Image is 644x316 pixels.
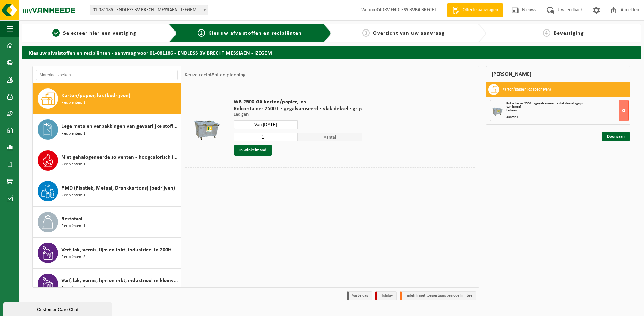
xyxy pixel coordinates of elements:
[502,84,551,95] h3: Karton/papier, los (bedrijven)
[208,31,302,36] span: Kies uw afvalstoffen en recipiënten
[61,254,85,260] span: Recipiënten: 2
[61,192,85,199] span: Recipiënten: 1
[347,291,372,300] li: Vaste dag
[554,31,584,36] span: Bevestiging
[400,291,476,300] li: Tijdelijk niet toegestaan/période limitée
[52,29,60,37] span: 1
[61,285,85,291] span: Recipiënten: 3
[543,29,550,37] span: 4
[33,114,181,145] button: Lege metalen verpakkingen van gevaarlijke stoffen Recipiënten: 1
[373,31,445,36] span: Overzicht van uw aanvraag
[61,223,85,230] span: Recipiënten: 1
[61,277,179,285] span: Verf, lak, vernis, lijm en inkt, industrieel in kleinverpakking
[447,3,503,17] a: Offerte aanvragen
[486,66,631,82] div: [PERSON_NAME]
[61,161,85,168] span: Recipiënten: 1
[33,207,181,238] button: Restafval Recipiënten: 1
[36,70,178,80] input: Materiaal zoeken
[61,92,130,100] span: Karton/papier, los (bedrijven)
[63,31,136,36] span: Selecteer hier een vestiging
[506,116,629,119] div: Aantal: 1
[3,301,113,316] iframe: chat widget
[461,7,500,14] span: Offerte aanvragen
[298,133,362,141] span: Aantal
[90,5,208,15] span: 01-081186 - ENDLESS BV BRECHT MESSIAEN - IZEGEM
[22,46,641,59] h2: Kies uw afvalstoffen en recipiënten - aanvraag voor 01-081186 - ENDLESS BV BRECHT MESSIAEN - IZEGEM
[33,176,181,207] button: PMD (Plastiek, Metaal, Drankkartons) (bedrijven) Recipiënten: 1
[33,238,181,269] button: Verf, lak, vernis, lijm en inkt, industrieel in 200lt-vat Recipiënten: 2
[234,112,362,117] p: Ledigen
[506,109,629,112] div: Ledigen
[61,184,175,192] span: PMD (Plastiek, Metaal, Drankkartons) (bedrijven)
[602,132,630,141] a: Doorgaan
[376,7,437,13] strong: C4DRV ENDLESS BVBA BRECHT
[33,269,181,299] button: Verf, lak, vernis, lijm en inkt, industrieel in kleinverpakking Recipiënten: 3
[234,105,362,112] span: Rolcontainer 2500 L - gegalvaniseerd - vlak deksel - grijs
[181,66,249,83] div: Keuze recipiënt en planning
[362,29,370,37] span: 3
[61,153,179,161] span: Niet gehalogeneerde solventen - hoogcalorisch in kleinverpakking
[61,131,85,137] span: Recipiënten: 1
[33,145,181,176] button: Niet gehalogeneerde solventen - hoogcalorisch in kleinverpakking Recipiënten: 1
[90,5,208,15] span: 01-081186 - ENDLESS BV BRECHT MESSIAEN - IZEGEM
[234,145,272,156] button: In winkelmand
[61,122,179,131] span: Lege metalen verpakkingen van gevaarlijke stoffen
[234,99,362,105] span: WB-2500-GA karton/papier, los
[61,215,82,223] span: Restafval
[506,102,583,105] span: Rolcontainer 2500 L - gegalvaniseerd - vlak deksel - grijs
[234,120,298,129] input: Selecteer datum
[33,83,181,114] button: Karton/papier, los (bedrijven) Recipiënten: 1
[61,246,179,254] span: Verf, lak, vernis, lijm en inkt, industrieel in 200lt-vat
[506,105,521,109] strong: Van [DATE]
[25,29,163,37] a: 1Selecteer hier een vestiging
[198,29,205,37] span: 2
[61,100,85,106] span: Recipiënten: 1
[375,291,397,300] li: Holiday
